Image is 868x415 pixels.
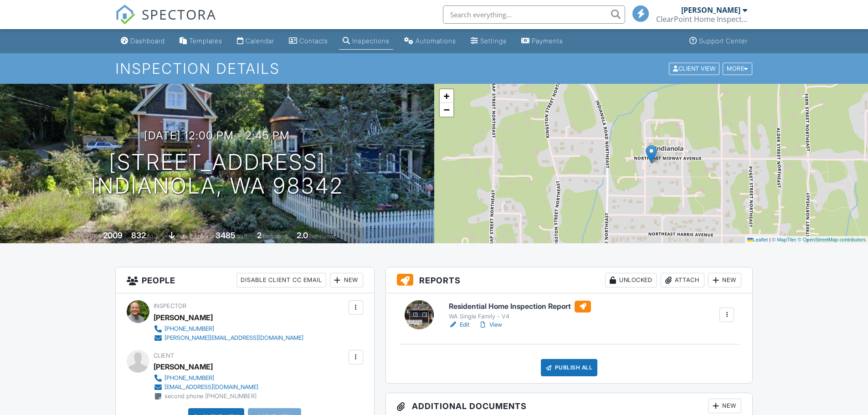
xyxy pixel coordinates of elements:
[130,37,165,45] div: Dashboard
[416,37,456,45] div: Automations
[769,237,770,242] span: |
[401,33,460,50] a: Automations (Basic)
[176,233,186,240] span: slab
[164,384,258,391] div: [EMAIL_ADDRESS][DOMAIN_NAME]
[309,233,335,240] span: bathrooms
[798,237,866,242] a: © OpenStreetMap contributors
[131,231,146,240] div: 832
[117,33,169,50] a: Dashboard
[772,237,796,242] a: © MapTiler
[115,5,135,25] img: The Best Home Inspection Software - Spectora
[285,33,332,50] a: Contacts
[669,62,719,75] div: Client View
[467,33,510,50] a: Settings
[195,233,214,240] span: Lot Size
[115,12,216,31] a: SPECTORA
[681,5,740,15] div: [PERSON_NAME]
[480,37,507,45] div: Settings
[154,333,303,343] a: [PERSON_NAME][EMAIL_ADDRESS][DOMAIN_NAME]
[443,90,449,102] span: +
[386,267,753,293] h3: Reports
[605,273,657,287] div: Unlocked
[189,37,222,45] div: Templates
[440,103,453,117] a: Zoom out
[661,273,704,287] div: Attach
[656,15,747,24] div: ClearPoint Home Inspections PLLC
[91,150,344,199] h1: [STREET_ADDRESS] Indianola, WA 98342
[263,233,288,240] span: bedrooms
[92,233,102,240] span: Built
[154,383,258,392] a: [EMAIL_ADDRESS][DOMAIN_NAME]
[330,273,363,287] div: New
[154,311,213,324] div: [PERSON_NAME]
[154,352,174,359] span: Client
[747,237,768,242] a: Leaflet
[164,374,214,382] div: [PHONE_NUMBER]
[449,320,469,329] a: Edit
[352,37,390,45] div: Inspections
[176,33,226,50] a: Templates
[144,129,290,142] h3: [DATE] 12:00 pm - 2:45 pm
[236,273,326,287] div: Disable Client CC Email
[103,231,123,240] div: 2009
[147,233,160,240] span: sq. ft.
[478,320,502,329] a: View
[541,359,598,376] div: Publish All
[216,231,236,240] div: 3485
[708,273,741,287] div: New
[443,104,449,115] span: −
[646,145,657,164] img: Marker
[339,33,393,50] a: Inspections
[164,393,257,400] div: second phone [PHONE_NUMBER]
[233,33,278,50] a: Calendar
[708,399,741,413] div: New
[518,33,567,50] a: Payments
[154,324,303,333] a: [PHONE_NUMBER]
[449,301,591,313] h6: Residential Home Inspection Report
[164,334,303,342] div: [PERSON_NAME][EMAIL_ADDRESS][DOMAIN_NAME]
[154,374,258,383] a: [PHONE_NUMBER]
[723,62,752,75] div: More
[443,5,625,24] input: Search everything...
[668,65,722,72] a: Client View
[154,302,186,309] span: Inspector
[154,360,213,374] div: [PERSON_NAME]
[164,325,214,333] div: [PHONE_NUMBER]
[115,61,753,77] h1: Inspection Details
[299,37,328,45] div: Contacts
[449,301,591,321] a: Residential Home Inspection Report WA Single Family - V4
[686,33,751,50] a: Support Center
[142,5,216,24] span: SPECTORA
[257,231,262,240] div: 2
[699,37,748,45] div: Support Center
[449,313,591,320] div: WA Single Family - V4
[297,231,308,240] div: 2.0
[440,89,453,103] a: Zoom in
[116,267,374,293] h3: People
[532,37,563,45] div: Payments
[237,233,248,240] span: sq.ft.
[246,37,274,45] div: Calendar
